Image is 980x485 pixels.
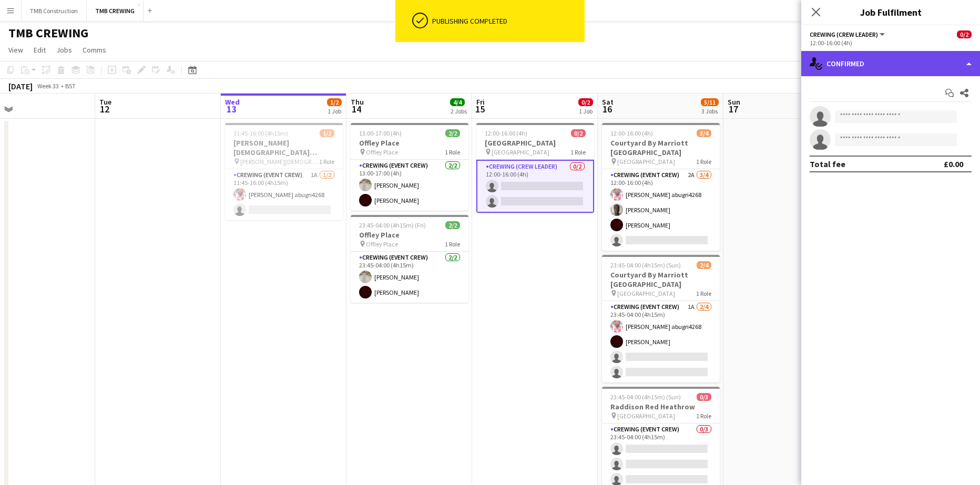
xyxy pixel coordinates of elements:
span: 2/2 [445,221,460,229]
button: Crewing (Crew Leader) [810,30,886,38]
app-job-card: 12:00-16:00 (4h)3/4Courtyard By Marriott [GEOGRAPHIC_DATA] [GEOGRAPHIC_DATA]1 RoleCrewing (Event ... [602,123,720,251]
span: 2/2 [445,129,460,137]
a: View [4,43,27,57]
span: Edit [34,45,46,55]
span: 12 [98,103,111,115]
span: 23:45-04:00 (4h15m) (Fri) [359,221,426,229]
span: 14 [349,103,364,115]
span: [GEOGRAPHIC_DATA] [617,290,675,297]
div: 2 Jobs [451,107,467,115]
a: Edit [29,43,50,57]
app-card-role: Crewing (Event Crew)1A2/423:45-04:00 (4h15m)[PERSON_NAME] abugri4268[PERSON_NAME] [602,301,720,383]
span: Tue [99,97,111,107]
span: Offley Place [366,148,398,156]
span: 1/2 [327,98,342,106]
span: 12:00-16:00 (4h) [610,129,653,137]
span: 1 Role [696,158,711,166]
h3: Courtyard By Marriott [GEOGRAPHIC_DATA] [602,270,720,289]
span: 0/3 [697,393,711,401]
app-card-role: Crewing (Event Crew)2/213:00-17:00 (4h)[PERSON_NAME][PERSON_NAME] [351,160,468,211]
span: 4/4 [450,98,465,106]
app-card-role: Crewing (Event Crew)1A1/211:45-16:00 (4h15m)[PERSON_NAME] abugri4268 [225,169,343,220]
span: Jobs [56,45,72,55]
span: 23:45-04:00 (4h15m) (Sun) [610,393,681,401]
div: Total fee [810,159,845,169]
h3: Offley Place [351,138,468,148]
div: [DATE] [8,81,33,91]
span: Crewing (Crew Leader) [810,30,878,38]
a: Jobs [52,43,76,57]
h1: TMB CREWING [8,25,88,41]
span: Week 33 [35,82,61,90]
span: [GEOGRAPHIC_DATA] [617,158,675,166]
h3: Raddison Red Heathrow [602,402,720,411]
h3: Courtyard By Marriott [GEOGRAPHIC_DATA] [602,138,720,157]
span: 1 Role [445,240,460,248]
button: TMB CREWING [87,1,144,21]
div: Publishing completed [432,16,580,26]
div: 1 Job [579,107,593,115]
span: 3/4 [697,129,711,137]
div: £0.00 [944,159,963,169]
span: 11:45-16:00 (4h15m) [233,129,288,137]
span: Thu [351,97,364,107]
span: 1 Role [696,412,711,420]
h3: [GEOGRAPHIC_DATA] [476,138,594,148]
app-job-card: 13:00-17:00 (4h)2/2Offley Place Offley Place1 RoleCrewing (Event Crew)2/213:00-17:00 (4h)[PERSON_... [351,123,468,211]
span: 1/2 [320,129,334,137]
app-job-card: 12:00-16:00 (4h)0/2[GEOGRAPHIC_DATA] [GEOGRAPHIC_DATA]1 RoleCrewing (Crew Leader)0/212:00-16:00 (4h) [476,123,594,213]
span: 13:00-17:00 (4h) [359,129,402,137]
span: Wed [225,97,240,107]
span: Comms [83,45,106,55]
span: Sun [728,97,740,107]
span: 0/2 [571,129,586,137]
app-job-card: 23:45-04:00 (4h15m) (Fri)2/2Offley Place Offley Place1 RoleCrewing (Event Crew)2/223:45-04:00 (4h... [351,215,468,303]
span: [GEOGRAPHIC_DATA] [492,148,549,156]
span: 15 [475,103,485,115]
app-card-role: Crewing (Crew Leader)0/212:00-16:00 (4h) [476,160,594,213]
span: Sat [602,97,614,107]
div: 12:00-16:00 (4h) [810,39,972,47]
span: 16 [600,103,614,115]
a: Comms [78,43,110,57]
div: 1 Job [328,107,341,115]
span: 23:45-04:00 (4h15m) (Sun) [610,261,681,269]
span: 2/4 [697,261,711,269]
div: BST [65,82,76,90]
button: TMB Construction [22,1,87,21]
span: 1 Role [319,158,334,166]
span: 5/11 [701,98,719,106]
span: 0/2 [957,30,972,38]
span: Fri [476,97,485,107]
span: [PERSON_NAME][DEMOGRAPHIC_DATA][GEOGRAPHIC_DATA] [240,158,319,166]
div: Confirmed [801,51,980,76]
span: 0/2 [578,98,593,106]
span: 12:00-16:00 (4h) [485,129,527,137]
span: 1 Role [696,290,711,297]
app-card-role: Crewing (Event Crew)2/223:45-04:00 (4h15m)[PERSON_NAME][PERSON_NAME] [351,252,468,303]
h3: Job Fulfilment [801,5,980,19]
span: 1 Role [570,148,586,156]
span: 1 Role [445,148,460,156]
span: View [8,45,23,55]
div: 3 Jobs [701,107,718,115]
span: Offley Place [366,240,398,248]
h3: [PERSON_NAME][DEMOGRAPHIC_DATA][GEOGRAPHIC_DATA] [225,138,343,157]
span: 17 [726,103,740,115]
span: [GEOGRAPHIC_DATA] [617,412,675,420]
app-card-role: Crewing (Event Crew)2A3/412:00-16:00 (4h)[PERSON_NAME] abugri4268[PERSON_NAME][PERSON_NAME] [602,169,720,251]
app-job-card: 11:45-16:00 (4h15m)1/2[PERSON_NAME][DEMOGRAPHIC_DATA][GEOGRAPHIC_DATA] [PERSON_NAME][DEMOGRAPHIC_... [225,123,343,220]
app-job-card: 23:45-04:00 (4h15m) (Sun)2/4Courtyard By Marriott [GEOGRAPHIC_DATA] [GEOGRAPHIC_DATA]1 RoleCrewin... [602,255,720,383]
span: 13 [223,103,240,115]
h3: Offley Place [351,230,468,240]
